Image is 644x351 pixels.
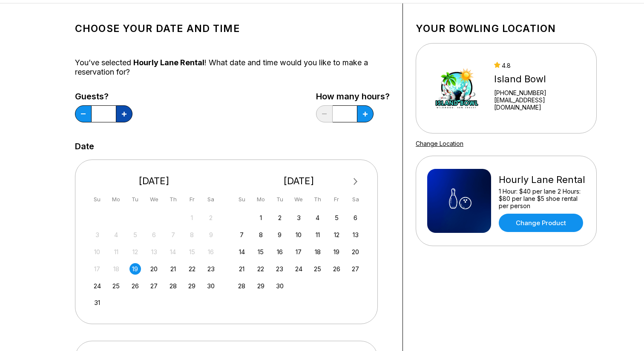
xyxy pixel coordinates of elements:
[205,212,217,223] div: Not available Saturday, August 2nd, 2025
[92,229,103,241] div: Not available Sunday, August 3rd, 2025
[236,263,247,275] div: Choose Sunday, September 21st, 2025
[148,246,160,258] div: Not available Wednesday, August 13th, 2025
[255,212,267,223] div: Choose Monday, September 1st, 2025
[331,229,342,241] div: Choose Friday, September 12th, 2025
[186,280,198,292] div: Choose Friday, August 29th, 2025
[274,212,285,223] div: Choose Tuesday, September 2nd, 2025
[186,246,198,258] div: Not available Friday, August 15th, 2025
[186,229,198,241] div: Not available Friday, August 8th, 2025
[167,194,179,205] div: Th
[186,194,198,205] div: Fr
[331,246,342,258] div: Choose Friday, September 19th, 2025
[499,214,583,232] a: Change Product
[92,263,103,275] div: Not available Sunday, August 17th, 2025
[312,246,323,258] div: Choose Thursday, September 18th, 2025
[255,229,267,241] div: Choose Monday, September 8th, 2025
[255,246,267,258] div: Choose Monday, September 15th, 2025
[427,56,486,120] img: Island Bowl
[167,246,179,258] div: Not available Thursday, August 14th, 2025
[236,229,247,241] div: Choose Sunday, September 7th, 2025
[205,194,217,205] div: Sa
[350,212,361,223] div: Choose Saturday, September 6th, 2025
[110,263,122,275] div: Not available Monday, August 18th, 2025
[293,246,305,258] div: Choose Wednesday, September 17th, 2025
[350,229,361,241] div: Choose Saturday, September 13th, 2025
[129,280,141,292] div: Choose Tuesday, August 26th, 2025
[350,246,361,258] div: Choose Saturday, September 20th, 2025
[312,194,323,205] div: Th
[75,92,132,101] label: Guests?
[350,194,361,205] div: Sa
[148,194,160,205] div: We
[205,280,217,292] div: Choose Saturday, August 30th, 2025
[148,263,160,275] div: Choose Wednesday, August 20th, 2025
[110,280,122,292] div: Choose Monday, August 25th, 2025
[75,23,390,35] h1: Choose your Date and time
[274,280,285,292] div: Choose Tuesday, September 30th, 2025
[255,194,267,205] div: Mo
[255,263,267,275] div: Choose Monday, September 22nd, 2025
[110,246,122,258] div: Not available Monday, August 11th, 2025
[129,229,141,241] div: Not available Tuesday, August 5th, 2025
[293,229,305,241] div: Choose Wednesday, September 10th, 2025
[316,92,390,101] label: How many hours?
[416,140,463,147] a: Change Location
[312,263,323,275] div: Choose Thursday, September 25th, 2025
[494,96,585,111] a: [EMAIL_ADDRESS][DOMAIN_NAME]
[235,211,363,292] div: month 2025-09
[427,169,491,233] img: Hourly Lane Rental
[236,246,247,258] div: Choose Sunday, September 14th, 2025
[129,246,141,258] div: Not available Tuesday, August 12th, 2025
[92,194,103,205] div: Su
[331,212,342,223] div: Choose Friday, September 5th, 2025
[92,280,103,292] div: Choose Sunday, August 24th, 2025
[274,246,285,258] div: Choose Tuesday, September 16th, 2025
[236,194,247,205] div: Su
[129,194,141,205] div: Tu
[499,188,585,209] div: 1 Hour: $40 per lane 2 Hours: $80 per lane $5 shoe rental per person
[274,194,285,205] div: Tu
[205,246,217,258] div: Not available Saturday, August 16th, 2025
[494,62,585,69] div: 4.8
[110,229,122,241] div: Not available Monday, August 4th, 2025
[331,194,342,205] div: Fr
[92,246,103,258] div: Not available Sunday, August 10th, 2025
[416,23,597,35] h1: Your bowling location
[167,229,179,241] div: Not available Thursday, August 7th, 2025
[133,58,204,67] span: Hourly Lane Rental
[205,229,217,241] div: Not available Saturday, August 9th, 2025
[494,73,585,85] div: Island Bowl
[494,89,585,96] div: [PHONE_NUMBER]
[186,263,198,275] div: Choose Friday, August 22nd, 2025
[331,263,342,275] div: Choose Friday, September 26th, 2025
[75,142,94,151] label: Date
[312,229,323,241] div: Choose Thursday, September 11th, 2025
[236,280,247,292] div: Choose Sunday, September 28th, 2025
[88,175,220,187] div: [DATE]
[350,263,361,275] div: Choose Saturday, September 27th, 2025
[148,229,160,241] div: Not available Wednesday, August 6th, 2025
[75,58,390,77] div: You’ve selected ! What date and time would you like to make a reservation for?
[293,194,305,205] div: We
[293,212,305,223] div: Choose Wednesday, September 3rd, 2025
[233,175,365,187] div: [DATE]
[499,174,585,186] div: Hourly Lane Rental
[274,229,285,241] div: Choose Tuesday, September 9th, 2025
[167,263,179,275] div: Choose Thursday, August 21st, 2025
[167,280,179,292] div: Choose Thursday, August 28th, 2025
[186,212,198,223] div: Not available Friday, August 1st, 2025
[110,194,122,205] div: Mo
[255,280,267,292] div: Choose Monday, September 29th, 2025
[274,263,285,275] div: Choose Tuesday, September 23rd, 2025
[92,297,103,308] div: Choose Sunday, August 31st, 2025
[312,212,323,223] div: Choose Thursday, September 4th, 2025
[293,263,305,275] div: Choose Wednesday, September 24th, 2025
[205,263,217,275] div: Choose Saturday, August 23rd, 2025
[349,175,362,189] button: Next Month
[129,263,141,275] div: Choose Tuesday, August 19th, 2025
[90,211,218,309] div: month 2025-08
[148,280,160,292] div: Choose Wednesday, August 27th, 2025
